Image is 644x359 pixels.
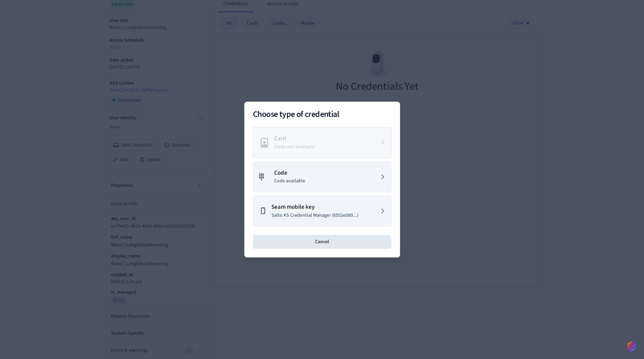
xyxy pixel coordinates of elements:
[253,161,391,192] button: CodeCode available
[271,212,358,219] p: Salto KS Credential Manager (6552e089...)
[271,203,358,212] p: Seam mobile key
[253,235,391,249] button: Cancel
[274,177,305,185] p: Code available
[627,341,636,352] img: SeamLogoGradient.69752ec5.svg
[274,169,305,178] p: Code
[253,110,391,119] h2: Choose type of credential
[253,196,391,226] button: Seam mobile keySalto KS Credential Manager (6552e089...)
[274,134,315,143] p: Card
[253,127,391,158] button: CardCards not available
[274,143,315,151] p: Cards not available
